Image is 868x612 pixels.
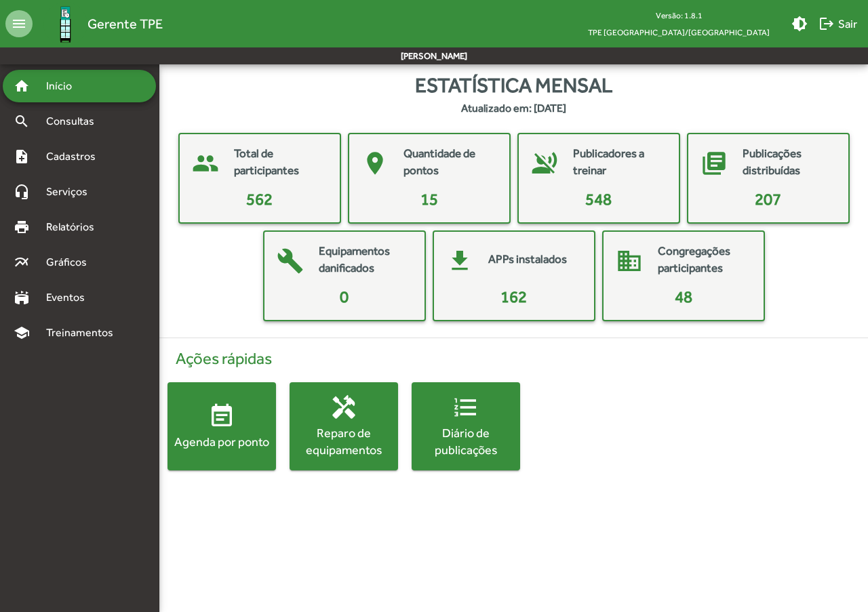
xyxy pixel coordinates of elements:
[38,254,105,270] span: Gráficos
[461,100,566,117] strong: Atualizado em: [DATE]
[330,394,357,421] mat-icon: handyman
[38,325,130,341] span: Treinamentos
[43,2,87,46] img: Logo
[5,10,33,37] mat-icon: menu
[791,16,808,32] mat-icon: brightness_medium
[658,243,750,277] mat-card-title: Congregações participantes
[577,24,781,41] span: TPE [GEOGRAPHIC_DATA]/[GEOGRAPHIC_DATA]
[573,145,665,180] mat-card-title: Publicadores a treinar
[290,382,398,470] button: Reparo de equipamentos
[38,78,92,94] span: Início
[412,424,520,458] div: Diário de publicações
[290,424,398,458] div: Reparo de equipamentos
[14,289,30,306] mat-icon: stadium
[38,184,106,200] span: Serviços
[167,349,860,369] h4: Ações rápidas
[38,289,103,306] span: Eventos
[818,16,835,32] mat-icon: logout
[743,145,835,180] mat-card-title: Publicações distribuídas
[185,143,226,184] mat-icon: people
[319,243,411,277] mat-card-title: Equipamentos danificados
[420,190,438,208] span: 15
[38,113,112,129] span: Consultas
[755,190,781,208] span: 207
[14,148,30,165] mat-icon: note_add
[524,143,565,184] mat-icon: voice_over_off
[167,433,276,450] div: Agenda por ponto
[270,241,311,281] mat-icon: build
[340,287,349,306] span: 0
[14,219,30,235] mat-icon: print
[14,254,30,270] mat-icon: multiline_chart
[14,325,30,341] mat-icon: school
[234,145,326,180] mat-card-title: Total de participantes
[14,113,30,129] mat-icon: search
[415,70,612,100] span: Estatística mensal
[452,394,479,421] mat-icon: format_list_numbered
[33,2,163,46] a: Gerente TPE
[577,7,781,24] div: Versão: 1.8.1
[355,143,395,184] mat-icon: place
[585,190,612,208] span: 548
[167,382,276,470] button: Agenda por ponto
[87,13,163,35] span: Gerente TPE
[488,251,567,268] mat-card-title: APPs instalados
[694,143,734,184] mat-icon: library_books
[609,241,650,281] mat-icon: domain
[813,12,863,36] button: Sair
[246,190,273,208] span: 562
[412,382,520,470] button: Diário de publicações
[208,403,235,430] mat-icon: event_note
[818,12,857,36] span: Sair
[38,219,112,235] span: Relatórios
[38,148,113,165] span: Cadastros
[403,145,496,180] mat-card-title: Quantidade de pontos
[14,184,30,200] mat-icon: headset_mic
[439,241,480,281] mat-icon: get_app
[675,287,692,306] span: 48
[14,78,30,94] mat-icon: home
[500,287,527,306] span: 162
